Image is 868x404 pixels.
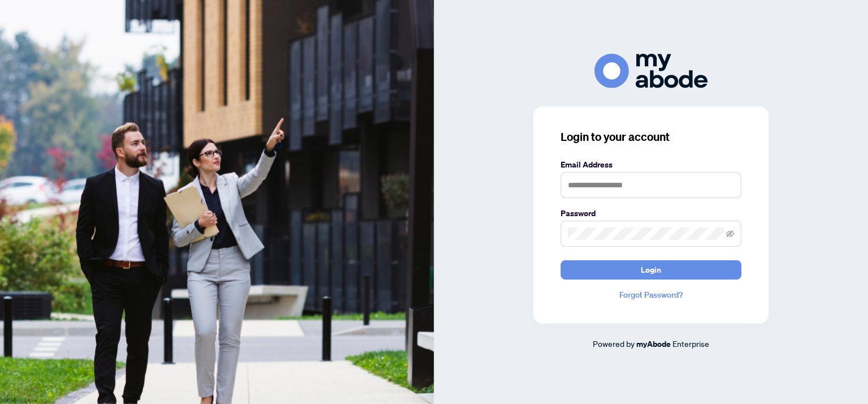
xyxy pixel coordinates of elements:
[594,54,708,88] img: ma-logo
[726,230,734,238] span: eye-invisible
[561,207,741,220] label: Password
[641,261,661,279] span: Login
[561,129,741,145] h3: Login to your account
[672,338,709,349] span: Enterprise
[561,260,741,280] button: Login
[561,289,741,301] a: Forgot Password?
[561,158,741,171] label: Email Address
[593,338,635,349] span: Powered by
[636,338,671,350] a: myAbode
